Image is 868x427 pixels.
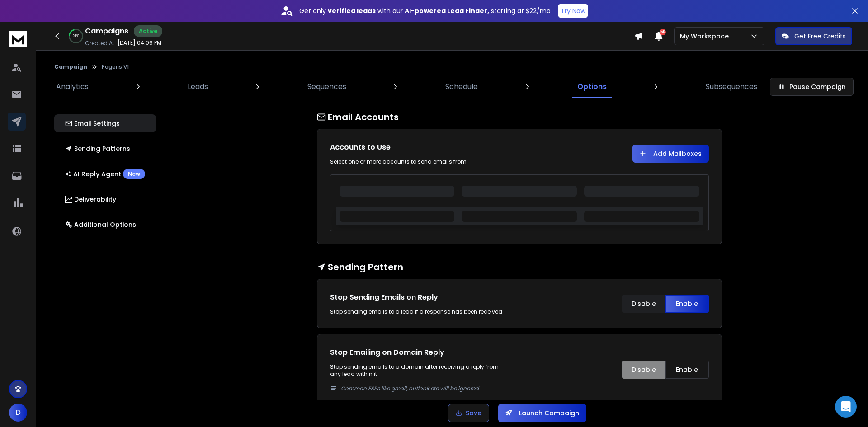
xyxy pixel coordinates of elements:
strong: AI-powered Lead Finder, [405,6,489,15]
p: Get Free Credits [794,32,846,41]
h1: Stop Emailing on Domain Reply [330,347,510,358]
button: D [9,404,27,422]
p: [DATE] 04:06 PM [118,39,161,47]
button: Additional Options [54,216,156,234]
button: Launch Campaign [498,404,586,422]
div: Active [134,25,162,37]
p: My Workspace [680,32,732,41]
div: Select one or more accounts to send emails from [330,158,510,165]
p: 21 % [73,33,79,39]
button: Pause Campaign [770,78,854,96]
p: Try Now [561,6,585,15]
p: Common ESPs like gmail, outlook etc will be ignored [341,385,510,392]
h1: Campaigns [85,26,128,37]
p: Sending Patterns [65,144,130,153]
p: Options [577,81,607,92]
button: Deliverability [54,190,156,208]
button: Campaign [54,63,87,70]
a: Sequences [302,76,352,98]
h1: Accounts to Use [330,142,510,153]
p: Sequences [307,81,346,92]
p: Schedule [445,81,478,92]
button: Disable [622,295,665,313]
a: Schedule [440,76,483,98]
div: Stop sending emails to a lead if a response has been received [330,308,510,315]
button: Enable [665,295,709,313]
p: Leads [188,81,208,92]
h1: Sending Pattern [317,261,722,273]
div: New [123,169,145,179]
p: Deliverability [65,195,116,204]
p: Additional Options [65,220,136,229]
p: Analytics [56,81,89,92]
button: Disable [622,361,665,379]
button: Add Mailboxes [632,145,709,163]
p: Email Settings [65,119,120,128]
a: Subsequences [700,76,763,98]
p: Get only with our starting at $22/mo [299,6,551,15]
button: Sending Patterns [54,140,156,158]
p: Stop sending emails to a domain after receiving a reply from any lead within it [330,363,510,392]
p: Subsequences [706,81,757,92]
button: Enable [665,361,709,379]
a: Leads [182,76,213,98]
p: Pageris V1 [102,63,129,70]
button: Email Settings [54,114,156,132]
div: Open Intercom Messenger [835,396,857,418]
h1: Email Accounts [317,111,722,123]
p: AI Reply Agent [65,169,145,179]
button: Try Now [558,4,588,18]
h1: Stop Sending Emails on Reply [330,292,510,303]
a: Analytics [51,76,94,98]
strong: verified leads [328,6,376,15]
a: Options [572,76,612,98]
button: Save [448,404,489,422]
p: Created At: [85,40,116,47]
span: 50 [660,29,666,35]
img: logo [9,31,27,47]
button: Get Free Credits [775,27,852,45]
button: AI Reply AgentNew [54,165,156,183]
